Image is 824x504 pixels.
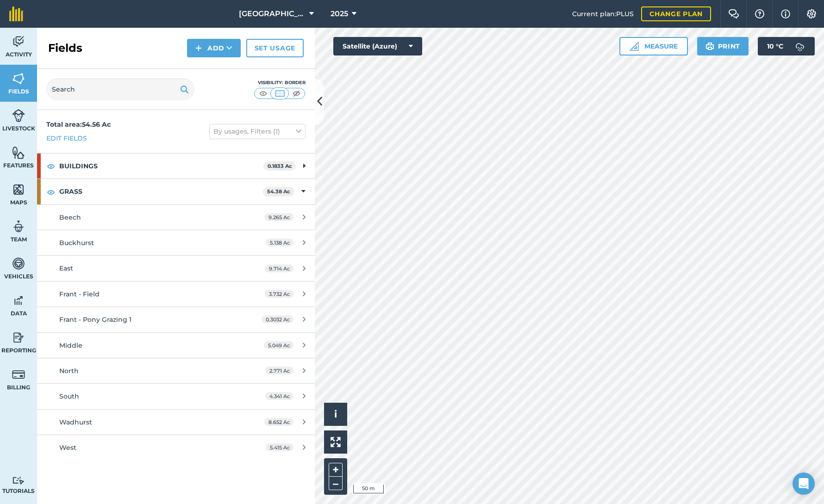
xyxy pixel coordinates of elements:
span: East [59,264,73,272]
span: [GEOGRAPHIC_DATA] [239,8,306,19]
img: svg+xml;base64,PHN2ZyB4bWxucz0iaHR0cDovL3d3dy53My5vcmcvMjAwMC9zdmciIHdpZHRoPSI1MCIgaGVpZ2h0PSI0MC... [274,89,286,98]
a: Edit fields [46,133,87,143]
span: Middle [59,341,82,350]
button: Satellite (Azure) [333,37,422,55]
img: svg+xml;base64,PD94bWwgdmVyc2lvbj0iMS4wIiBlbmNvZGluZz0idXRmLTgiPz4KPCEtLSBHZW5lcmF0b3I6IEFkb2JlIE... [12,294,25,307]
img: svg+xml;base64,PD94bWwgdmVyc2lvbj0iMS4wIiBlbmNvZGluZz0idXRmLTgiPz4KPCEtLSBHZW5lcmF0b3I6IEFkb2JlIE... [12,257,25,270]
img: svg+xml;base64,PHN2ZyB4bWxucz0iaHR0cDovL3d3dy53My5vcmcvMjAwMC9zdmciIHdpZHRoPSI1MCIgaGVpZ2h0PSI0MC... [291,89,302,98]
img: svg+xml;base64,PHN2ZyB4bWxucz0iaHR0cDovL3d3dy53My5vcmcvMjAwMC9zdmciIHdpZHRoPSIxOSIgaGVpZ2h0PSIyNC... [180,84,189,95]
a: Change plan [641,6,711,21]
span: 2025 [331,8,348,19]
a: Beech9.265 Ac [37,205,315,230]
a: West5.415 Ac [37,435,315,460]
span: North [59,367,79,375]
button: Print [697,37,749,55]
span: 2.771 Ac [265,367,293,375]
a: Middle5.049 Ac [37,333,315,358]
img: svg+xml;base64,PHN2ZyB4bWxucz0iaHR0cDovL3d3dy53My5vcmcvMjAwMC9zdmciIHdpZHRoPSIxOSIgaGVpZ2h0PSIyNC... [705,41,714,52]
img: A cog icon [806,9,817,18]
img: svg+xml;base64,PHN2ZyB4bWxucz0iaHR0cDovL3d3dy53My5vcmcvMjAwMC9zdmciIHdpZHRoPSIxOCIgaGVpZ2h0PSIyNC... [47,186,55,197]
button: – [329,477,343,490]
a: Frant - Field3.732 Ac [37,282,315,307]
img: Ruler icon [630,42,639,51]
span: Buckhurst [59,239,94,247]
img: svg+xml;base64,PHN2ZyB4bWxucz0iaHR0cDovL3d3dy53My5vcmcvMjAwMC9zdmciIHdpZHRoPSI1NiIgaGVpZ2h0PSI2MC... [12,146,25,160]
div: Visibility: Border [254,79,306,86]
span: 5.415 Ac [266,443,293,451]
span: Current plan : PLUS [572,9,634,19]
span: Frant - Field [59,290,100,298]
div: BUILDINGS0.1833 Ac [37,154,315,178]
a: North2.771 Ac [37,358,315,383]
img: Two speech bubbles overlapping with the left bubble in the forefront [728,9,739,18]
button: By usages, Filters (1) [209,124,306,139]
span: 0.3032 Ac [262,315,293,323]
span: 3.732 Ac [265,290,293,298]
strong: BUILDINGS [59,154,263,178]
span: 4.341 Ac [265,392,293,400]
a: Set usage [246,39,304,57]
button: Add [187,39,241,57]
a: Frant - Pony Grazing 10.3032 Ac [37,307,315,332]
span: 5.049 Ac [264,341,293,349]
button: i [324,403,347,426]
span: 9.265 Ac [264,213,293,221]
img: svg+xml;base64,PHN2ZyB4bWxucz0iaHR0cDovL3d3dy53My5vcmcvMjAwMC9zdmciIHdpZHRoPSIxNCIgaGVpZ2h0PSIyNC... [195,43,202,54]
img: svg+xml;base64,PHN2ZyB4bWxucz0iaHR0cDovL3d3dy53My5vcmcvMjAwMC9zdmciIHdpZHRoPSI1NiIgaGVpZ2h0PSI2MC... [12,72,25,86]
input: Search [46,78,194,100]
div: Open Intercom Messenger [793,473,815,495]
img: svg+xml;base64,PHN2ZyB4bWxucz0iaHR0cDovL3d3dy53My5vcmcvMjAwMC9zdmciIHdpZHRoPSI1MCIgaGVpZ2h0PSI0MC... [257,89,269,98]
span: Beech [59,213,81,221]
strong: 0.1833 Ac [268,163,292,169]
button: 10 °C [758,37,815,55]
span: Wadhurst [59,418,92,426]
span: 10 ° C [767,37,783,55]
img: A question mark icon [754,9,765,18]
h2: Fields [48,41,82,55]
button: Measure [619,37,688,55]
span: 9.714 Ac [265,264,293,272]
img: svg+xml;base64,PD94bWwgdmVyc2lvbj0iMS4wIiBlbmNvZGluZz0idXRmLTgiPz4KPCEtLSBHZW5lcmF0b3I6IEFkb2JlIE... [12,220,25,234]
span: 5.138 Ac [266,239,293,246]
span: 8.652 Ac [264,418,293,426]
img: svg+xml;base64,PHN2ZyB4bWxucz0iaHR0cDovL3d3dy53My5vcmcvMjAwMC9zdmciIHdpZHRoPSIxOCIgaGVpZ2h0PSIyNC... [47,160,55,172]
img: svg+xml;base64,PHN2ZyB4bWxucz0iaHR0cDovL3d3dy53My5vcmcvMjAwMC9zdmciIHdpZHRoPSI1NiIgaGVpZ2h0PSI2MC... [12,183,25,197]
img: svg+xml;base64,PD94bWwgdmVyc2lvbj0iMS4wIiBlbmNvZGluZz0idXRmLTgiPz4KPCEtLSBHZW5lcmF0b3I6IEFkb2JlIE... [12,109,25,123]
span: West [59,443,76,452]
strong: GRASS [59,179,263,204]
span: South [59,392,79,400]
strong: Total area : 54.56 Ac [46,120,111,129]
a: Wadhurst8.652 Ac [37,410,315,435]
a: Buckhurst5.138 Ac [37,230,315,255]
button: + [329,463,343,477]
img: svg+xml;base64,PHN2ZyB4bWxucz0iaHR0cDovL3d3dy53My5vcmcvMjAwMC9zdmciIHdpZHRoPSIxNyIgaGVpZ2h0PSIxNy... [781,8,790,19]
img: svg+xml;base64,PD94bWwgdmVyc2lvbj0iMS4wIiBlbmNvZGluZz0idXRmLTgiPz4KPCEtLSBHZW5lcmF0b3I6IEFkb2JlIE... [12,35,25,49]
img: fieldmargin Logo [9,6,23,21]
span: i [334,408,337,420]
img: svg+xml;base64,PD94bWwgdmVyc2lvbj0iMS4wIiBlbmNvZGluZz0idXRmLTgiPz4KPCEtLSBHZW5lcmF0b3I6IEFkb2JlIE... [12,368,25,381]
img: svg+xml;base64,PD94bWwgdmVyc2lvbj0iMS4wIiBlbmNvZGluZz0idXRmLTgiPz4KPCEtLSBHZW5lcmF0b3I6IEFkb2JlIE... [12,476,25,485]
strong: 54.38 Ac [267,188,290,195]
a: South4.341 Ac [37,384,315,409]
span: Frant - Pony Grazing 1 [59,315,131,324]
img: svg+xml;base64,PD94bWwgdmVyc2lvbj0iMS4wIiBlbmNvZGluZz0idXRmLTgiPz4KPCEtLSBHZW5lcmF0b3I6IEFkb2JlIE... [12,331,25,344]
a: East9.714 Ac [37,256,315,281]
img: Four arrows, one pointing top left, one top right, one bottom right and the last bottom left [331,437,341,447]
img: svg+xml;base64,PD94bWwgdmVyc2lvbj0iMS4wIiBlbmNvZGluZz0idXRmLTgiPz4KPCEtLSBHZW5lcmF0b3I6IEFkb2JlIE... [791,37,809,55]
div: GRASS54.38 Ac [37,179,315,204]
